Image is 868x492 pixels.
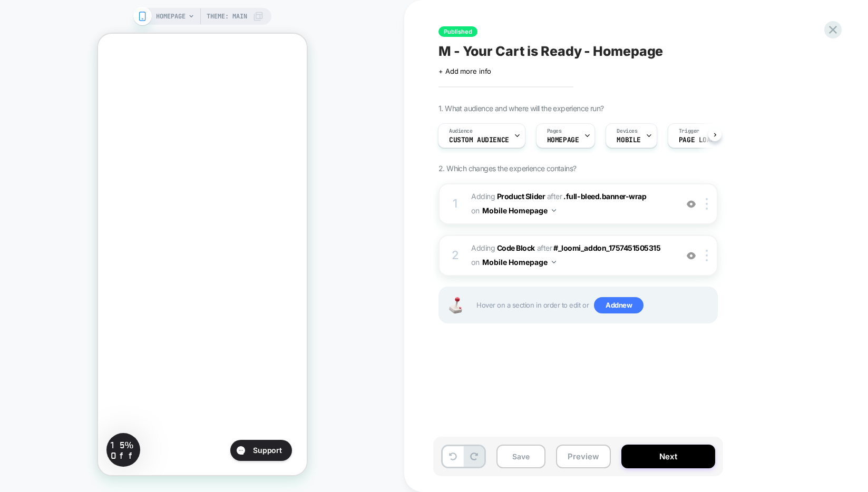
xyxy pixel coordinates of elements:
[497,192,545,201] b: Product Slider
[547,127,562,135] span: Pages
[679,127,699,135] span: Trigger
[617,136,640,144] span: MOBILE
[547,192,562,201] span: AFTER
[617,127,637,135] span: Devices
[621,445,715,468] button: Next
[496,445,545,468] button: Save
[438,67,491,75] span: + Add more info
[450,193,461,214] div: 1
[476,297,711,314] span: Hover on a section in order to edit or
[706,250,708,261] img: close
[438,26,477,37] span: Published
[156,8,186,25] span: HOMEPAGE
[563,192,646,201] span: .full-bleed.banner-wrap
[687,200,696,209] img: crossed eye
[445,297,466,313] img: Joystick
[471,255,479,269] span: on
[594,297,643,314] span: Add new
[556,445,611,468] button: Preview
[679,136,715,144] span: Page Load
[553,243,660,252] span: #_loomi_addon_1757451505315
[438,104,603,113] span: 1. What audience and where will the experience run?
[207,8,247,25] span: Theme: MAIN
[449,127,473,135] span: Audience
[471,192,545,201] span: Adding
[471,243,535,252] span: Adding
[687,251,696,260] img: crossed eye
[552,209,556,212] img: down arrow
[497,243,535,252] b: Code Block
[438,164,576,173] span: 2. Which changes the experience contains?
[127,402,198,431] iframe: Gorgias live chat messenger
[438,43,663,59] span: M - Your Cart is Ready - Homepage
[482,203,556,218] button: Mobile Homepage
[8,399,42,433] div: 15% Off
[471,204,479,217] span: on
[450,245,461,266] div: 2
[547,136,579,144] span: HOMEPAGE
[706,198,708,210] img: close
[537,243,552,252] span: AFTER
[552,261,556,263] img: down arrow
[449,136,509,144] span: Custom Audience
[13,404,40,428] span: 15% Off
[482,254,556,270] button: Mobile Homepage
